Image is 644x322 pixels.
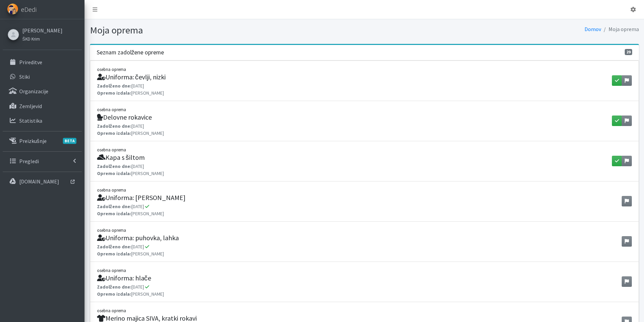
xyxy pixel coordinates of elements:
[97,49,164,56] h3: Seznam zadolžene opreme
[97,170,131,176] strong: Opremo izdala:
[97,163,132,169] strong: Zadolženo dne:
[19,138,47,144] p: Preizkušnje
[3,175,82,188] a: [DOMAIN_NAME]
[90,24,362,36] h1: Moja oprema
[3,84,82,98] a: Organizacije
[97,187,126,193] small: osebna oprema
[97,153,164,162] h5: Kapa s šiltom
[97,210,131,217] strong: Opremo izdala:
[21,4,37,15] span: eDedi
[97,123,164,137] p: [DATE] [PERSON_NAME]
[97,284,132,290] strong: Zadolženo dne:
[22,26,63,34] a: [PERSON_NAME]
[97,73,166,81] h5: Uniforma: čevlji, nizki
[3,154,82,168] a: Pregledi
[601,24,639,34] li: Moja oprema
[97,291,131,297] strong: Opremo izdala:
[97,123,132,129] strong: Zadolženo dne:
[3,55,82,69] a: Prireditve
[19,178,59,185] p: [DOMAIN_NAME]
[7,3,18,15] img: eDedi
[97,83,132,89] strong: Zadolženo dne:
[97,227,126,233] small: osebna oprema
[97,243,179,257] p: [DATE] [PERSON_NAME]
[97,147,126,152] small: osebna oprema
[3,99,82,113] a: Zemljevid
[97,203,186,217] p: [DATE] [PERSON_NAME]
[97,90,131,96] strong: Opremo izdala:
[97,194,186,202] h5: Uniforma: [PERSON_NAME]
[97,251,131,257] strong: Opremo izdala:
[97,67,126,72] small: osebna oprema
[97,308,126,313] small: osebna oprema
[22,36,40,42] small: ŠKD Krim
[19,59,42,66] p: Prireditve
[625,49,632,55] span: 29
[97,283,164,298] p: [DATE] [PERSON_NAME]
[97,268,126,273] small: osebna oprema
[585,26,601,32] a: Domov
[3,114,82,127] a: Statistika
[19,158,39,165] p: Pregledi
[19,73,30,80] p: Stiki
[97,107,126,112] small: osebna oprema
[63,138,76,144] span: BETA
[19,103,42,109] p: Zemljevid
[97,234,179,242] h5: Uniforma: puhovka, lahka
[97,163,164,177] p: [DATE] [PERSON_NAME]
[19,117,42,124] p: Statistika
[3,134,82,148] a: PreizkušnjeBETA
[97,244,132,250] strong: Zadolženo dne:
[19,88,48,95] p: Organizacije
[97,113,164,121] h5: Delovne rokavice
[3,70,82,83] a: Stiki
[97,82,166,97] p: [DATE] [PERSON_NAME]
[97,130,131,136] strong: Opremo izdala:
[97,203,132,209] strong: Zadolženo dne:
[22,34,63,43] a: ŠKD Krim
[97,274,164,282] h5: Uniforma: hlače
